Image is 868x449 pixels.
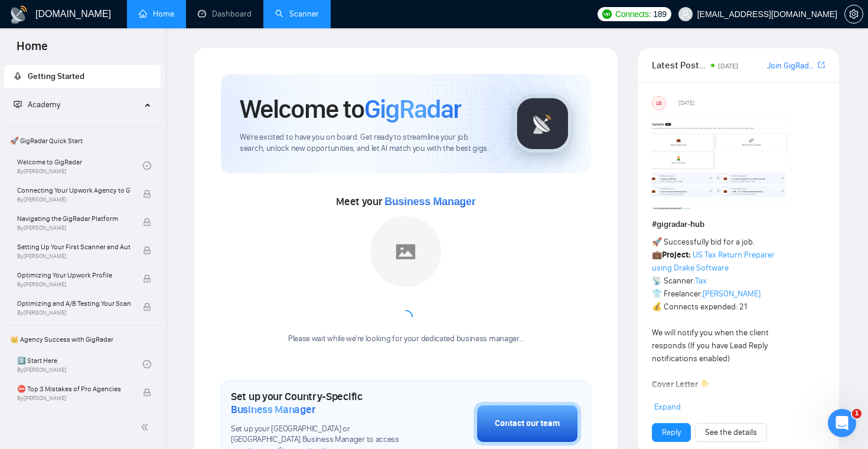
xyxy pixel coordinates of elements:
span: lock [143,246,151,255]
a: Reply [662,426,681,439]
span: By [PERSON_NAME] [17,281,130,288]
a: See the details [705,426,757,439]
span: Home [7,38,57,62]
span: lock [143,275,151,283]
a: Join GigRadar Slack Community [767,60,815,72]
span: export [818,60,825,70]
span: fund-projection-screen [14,100,22,108]
a: homeHome [139,9,174,19]
span: lock [143,303,151,311]
img: placeholder.png [370,216,441,287]
a: export [818,60,825,71]
span: By [PERSON_NAME] [17,253,130,260]
a: searchScanner [275,9,319,19]
img: upwork-logo.png [602,9,612,19]
span: 👑 Agency Success with GigRadar [5,328,159,351]
span: Connects: [615,8,651,21]
span: We're excited to have you on board. Get ready to streamline your job search, unlock new opportuni... [240,132,494,154]
span: [DATE] [718,62,738,70]
a: setting [844,9,863,19]
strong: Cover Letter 👇 [652,379,710,389]
span: user [681,10,690,18]
button: See the details [695,423,767,442]
span: GigRadar [364,93,461,125]
span: Getting Started [28,71,84,81]
div: Please wait while we're looking for your dedicated business manager... [281,334,531,345]
span: lock [143,218,151,226]
span: rocket [14,72,22,80]
a: [PERSON_NAME] [703,289,761,299]
span: 189 [653,8,666,21]
span: 1 [852,409,862,418]
button: setting [844,5,863,24]
span: check-circle [143,360,151,368]
li: Getting Started [4,65,161,88]
span: Meet your [336,195,475,208]
span: Optimizing Your Upwork Profile [17,269,130,281]
span: ⛔ Top 3 Mistakes of Pro Agencies [17,383,130,395]
span: lock [143,388,151,397]
span: Expand [654,402,681,412]
strong: Project: [662,250,691,260]
a: dashboardDashboard [198,9,252,19]
span: check-circle [143,161,151,170]
span: setting [845,9,863,19]
span: By [PERSON_NAME] [17,395,130,402]
h1: Welcome to [240,93,461,125]
span: By [PERSON_NAME] [17,224,130,232]
img: F09354QB7SM-image.png [652,115,794,209]
span: 🚀 GigRadar Quick Start [5,129,159,153]
span: Academy [14,100,60,110]
a: Tax [695,276,707,286]
span: [DATE] [678,98,694,108]
iframe: Intercom live chat [828,409,856,437]
span: Navigating the GigRadar Platform [17,213,130,224]
span: Business Manager [231,403,315,416]
span: Latest Posts from the GigRadar Community [652,58,708,72]
span: Academy [28,100,60,110]
div: US [652,97,665,110]
span: Optimizing and A/B Testing Your Scanner for Better Results [17,298,130,309]
span: Business Manager [384,196,475,207]
span: Setting Up Your First Scanner and Auto-Bidder [17,241,130,253]
span: lock [143,190,151,198]
img: gigradar-logo.png [513,94,572,153]
a: 1️⃣ Start HereBy[PERSON_NAME] [17,351,143,377]
span: loading [397,308,415,326]
a: Welcome to GigRadarBy[PERSON_NAME] [17,153,143,179]
span: By [PERSON_NAME] [17,196,130,203]
img: logo [9,5,28,24]
a: US Tax Return Preparer using Drake Software [652,250,775,273]
h1: Set up your Country-Specific [231,390,415,416]
h1: # gigradar-hub [652,218,825,231]
span: double-left [141,421,152,433]
span: Connecting Your Upwork Agency to GigRadar [17,184,130,196]
div: Contact our team [495,417,560,430]
span: By [PERSON_NAME] [17,309,130,316]
button: Reply [652,423,691,442]
button: Contact our team [474,402,581,445]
